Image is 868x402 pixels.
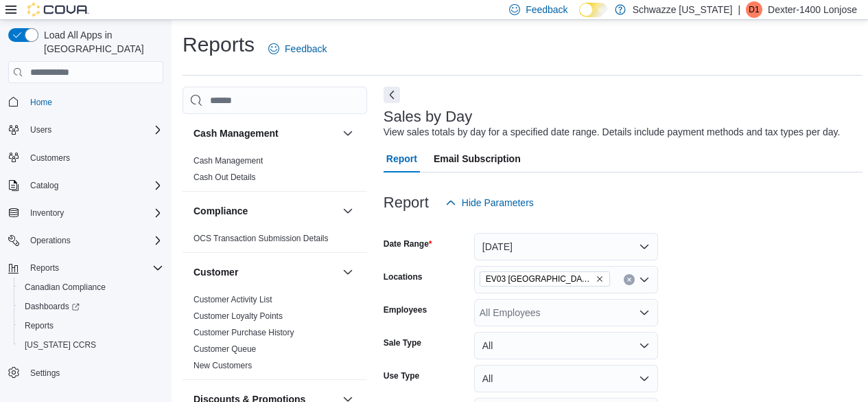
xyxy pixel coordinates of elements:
p: Schwazze [US_STATE] [633,1,733,18]
div: View sales totals by day for a specified date range. Details include payment methods and tax type... [384,125,841,139]
a: Customer Loyalty Points [193,311,283,321]
button: Users [25,122,57,138]
a: Dashboards [19,298,85,315]
label: Use Type [384,370,419,381]
span: Reports [25,320,54,331]
label: Employees [384,304,427,315]
a: OCS Transaction Submission Details [193,234,329,243]
span: Canadian Compliance [19,279,163,295]
button: Canadian Compliance [14,278,169,297]
a: Customer Activity List [193,295,272,304]
span: Reports [30,263,59,273]
button: Open list of options [639,274,650,285]
button: Cash Management [340,125,356,142]
span: D1 [749,1,759,18]
a: Customer Purchase History [193,328,294,337]
span: Cash Management [193,155,263,166]
span: Dashboards [25,301,80,312]
span: Cash Out Details [193,172,256,183]
button: Reports [14,316,169,335]
h1: Reports [183,31,255,58]
a: Settings [25,365,65,381]
span: Dark Mode [579,17,580,18]
span: EV03 [GEOGRAPHIC_DATA] [486,272,593,286]
span: Catalog [30,180,58,191]
span: Inventory [25,205,163,221]
span: Customers [30,153,70,164]
a: Canadian Compliance [19,279,111,295]
button: Users [3,120,169,139]
h3: Sales by Day [384,109,473,125]
button: Settings [3,363,169,383]
h3: Customer [193,265,238,279]
button: Reports [25,260,64,276]
span: Inventory [30,208,64,219]
h3: Compliance [193,204,248,218]
p: | [738,1,740,18]
button: Remove EV03 West Central from selection in this group [596,275,604,283]
button: [DATE] [474,233,658,260]
button: [US_STATE] CCRS [14,335,169,355]
span: Settings [30,368,60,379]
label: Sale Type [384,337,421,348]
span: Feedback [526,3,567,16]
img: Cova [27,3,89,16]
button: Clear input [624,274,635,285]
p: Dexter-1400 Lonjose [768,1,857,18]
button: Compliance [193,204,337,218]
span: Dashboards [19,298,163,315]
span: Load All Apps in [GEOGRAPHIC_DATA] [38,28,163,56]
a: Dashboards [14,297,169,316]
span: Washington CCRS [19,337,163,353]
span: Operations [30,235,71,246]
a: Customers [25,150,75,166]
span: Reports [19,317,163,334]
div: Dexter-1400 Lonjose [746,1,762,18]
span: Catalog [25,177,163,194]
button: Compliance [340,203,356,219]
button: Open list of options [639,307,650,318]
span: Customers [25,149,163,166]
h3: Cash Management [193,126,279,140]
button: Operations [25,232,76,249]
span: EV03 West Central [480,271,610,287]
button: Next [384,87,400,103]
span: Feedback [285,42,327,56]
div: Customer [183,291,367,379]
span: Home [25,93,163,110]
span: Customer Queue [193,344,256,355]
span: Reports [25,260,163,276]
a: Home [25,94,58,111]
a: Customer Queue [193,344,256,354]
a: Reports [19,317,59,334]
span: Hide Parameters [462,196,534,210]
button: Inventory [25,205,69,221]
button: Customer [340,264,356,280]
span: Email Subscription [434,145,521,172]
button: Catalog [3,176,169,195]
span: OCS Transaction Submission Details [193,233,329,244]
span: Users [30,124,51,135]
span: Home [30,97,52,108]
span: Customer Purchase History [193,327,294,338]
button: Home [3,91,169,111]
a: New Customers [193,361,252,370]
button: All [474,332,658,359]
span: Report [386,145,417,172]
button: Customers [3,148,169,168]
a: [US_STATE] CCRS [19,337,102,353]
span: Users [25,122,163,138]
span: Customer Activity List [193,294,272,305]
span: Operations [25,232,163,249]
a: Cash Out Details [193,172,256,182]
button: Hide Parameters [440,189,539,216]
button: Operations [3,231,169,250]
label: Date Range [384,238,432,249]
span: [US_STATE] CCRS [25,339,96,350]
input: Dark Mode [579,3,608,17]
button: Catalog [25,177,64,194]
button: Customer [193,265,337,279]
a: Feedback [263,35,332,63]
div: Cash Management [183,153,367,191]
div: Compliance [183,230,367,252]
